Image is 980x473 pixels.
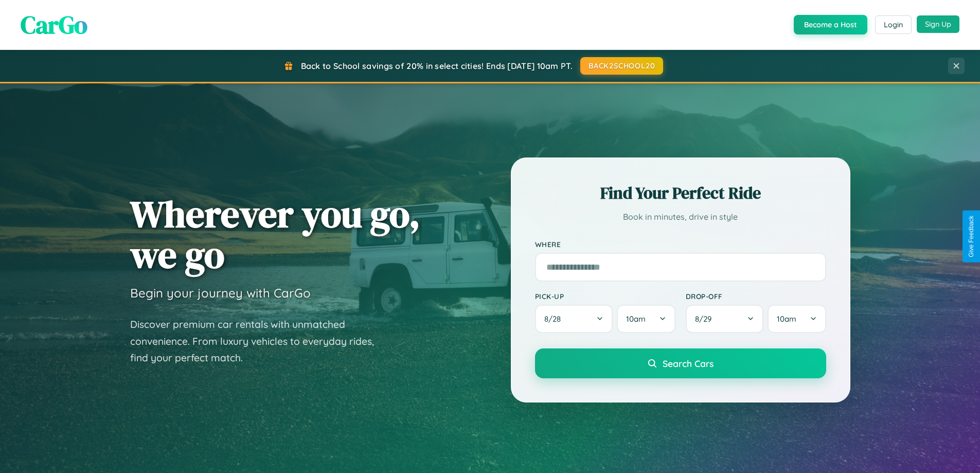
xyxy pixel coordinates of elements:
span: 10am [777,314,796,324]
p: Book in minutes, drive in style [535,209,826,224]
h3: Begin your journey with CarGo [130,285,311,301]
button: 8/29 [686,305,764,333]
h1: Wherever you go, we go [130,194,420,275]
button: 8/28 [535,305,613,333]
span: 10am [626,314,646,324]
button: 10am [617,305,675,333]
label: Pick-up [535,292,675,301]
button: BACK2SCHOOL20 [580,57,663,75]
button: 10am [768,305,826,333]
button: Search Cars [535,348,826,378]
button: Login [875,15,912,34]
p: Discover premium car rentals with unmatched convenience. From luxury vehicles to everyday rides, ... [130,316,387,366]
span: 8 / 28 [544,314,566,324]
span: Back to School savings of 20% in select cities! Ends [DATE] 10am PT. [301,61,573,71]
span: Search Cars [663,358,714,369]
span: CarGo [21,8,87,42]
h2: Find Your Perfect Ride [535,182,826,204]
label: Drop-off [686,292,826,301]
label: Where [535,240,826,249]
div: Give Feedback [968,216,975,257]
button: Sign Up [917,15,959,33]
span: 8 / 29 [695,314,717,324]
button: Become a Host [794,15,867,34]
